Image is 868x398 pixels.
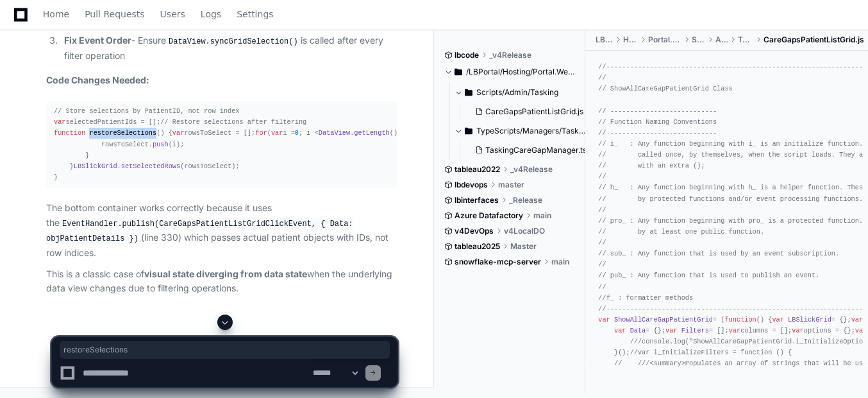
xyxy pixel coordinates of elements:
span: _v4Release [489,50,531,60]
span: TaskingCareGapManager.ts [485,145,587,155]
code: EventHandler.publish(CareGapsPatientListGridClickEvent, { Data: objPatientDetails }) [46,218,353,245]
span: snowflake-mcp-server [455,257,541,267]
span: // [598,206,606,214]
svg: Directory [455,64,462,80]
span: // [598,239,606,247]
span: Scripts/Admin/Tasking [476,87,558,98]
span: // with an extra (); [598,162,705,169]
span: // [598,173,606,180]
span: restoreSelections [63,345,386,355]
p: This is a classic case of when the underlying data view changes due to filtering operations. [46,267,397,297]
span: v4DevOps [455,226,494,236]
span: Pull Requests [85,10,144,18]
span: Settings [237,10,273,18]
span: 0 [295,129,299,137]
span: Scripts [692,35,705,45]
li: - Ensure is called after every filter operation [60,33,397,63]
span: Users [160,10,185,18]
span: lbinterfaces [455,195,499,205]
span: // Restore selections after filtering [160,118,306,126]
span: // [598,283,606,291]
button: /LBPortal/Hosting/Portal.WebNew [444,62,576,82]
span: TypeScripts/Managers/TaskingCareGap [476,126,586,136]
button: Scripts/Admin/Tasking [455,82,586,103]
span: tableau2025 [455,241,500,252]
span: master [498,180,524,190]
span: // --------------------------- [598,129,717,137]
span: lbcode [455,50,479,60]
span: lbdevops [455,180,488,190]
span: //f_ : formatter methods [598,294,693,302]
span: setSelectedRows [121,162,180,170]
span: CareGapsPatientListGrid.js [764,35,864,45]
span: Master [510,241,537,252]
span: LBSlickGrid [74,162,117,170]
span: // by protected functions and/or event processing functions. [598,195,863,203]
span: // by at least one public function. [598,228,764,236]
span: tableau2022 [455,164,500,175]
span: // [598,74,606,82]
strong: visual state diverging from data state [144,268,307,279]
p: The bottom container works correctly because it uses the (line 330) which passes actual patient o... [46,201,397,261]
div: selectedPatientIds = []; ( ) { rowsToSelect = []; ( i = ; i < . (); i++) { item = . (i); (selecte... [54,106,390,183]
svg: Directory [465,123,472,139]
svg: Directory [465,85,472,100]
span: main [551,257,569,267]
button: TaskingCareGapManager.ts [470,141,587,159]
span: Admin [715,35,727,45]
span: var [172,129,184,137]
span: restoreSelections [89,129,156,137]
span: // pub_ : Any function that is used to publish an event. [598,272,819,279]
span: CareGapsPatientListGrid.js [485,107,583,117]
span: Home [43,10,69,18]
span: for [255,129,267,137]
span: _v4Release [510,164,553,175]
span: push [153,141,169,148]
span: v4LocalDO [504,226,545,236]
span: var [271,129,283,137]
span: Hosting [623,35,638,45]
span: Logs [201,10,221,18]
span: getLength [354,129,389,137]
button: CareGapsPatientListGrid.js [470,103,583,121]
code: DataView.syncGridSelection() [166,36,301,48]
strong: Fix Event Order [64,35,131,46]
span: Portal.WebNew [648,35,681,45]
span: function [54,129,85,137]
span: var [54,118,65,126]
span: // Function Naming Conventions [598,118,717,126]
span: LBPortal [596,35,612,45]
span: _Release [509,195,542,205]
span: // [598,261,606,268]
span: // --------------------------- [598,107,717,115]
span: Tasking [738,35,753,45]
span: DataView [319,129,350,137]
span: Azure Datafactory [455,211,523,221]
span: main [533,211,551,221]
span: // ShowAllCareGapPatientGrid Class [598,85,732,92]
span: // Store selections by PatientID, not row index [54,107,240,115]
span: // sub_ : Any function that is used by an event subscription. [598,250,839,257]
strong: Code Changes Needed: [46,74,149,85]
button: TypeScripts/Managers/TaskingCareGap [455,121,586,141]
span: /LBPortal/Hosting/Portal.WebNew [466,67,576,77]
